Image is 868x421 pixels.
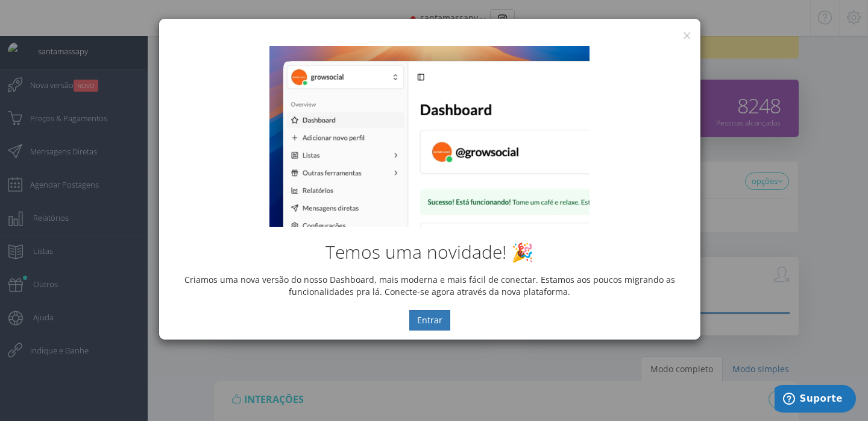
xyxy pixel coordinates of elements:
[682,27,691,43] button: ×
[168,242,691,262] h2: Temos uma novidade! 🎉
[409,310,450,331] button: Entrar
[168,274,691,298] p: Criamos uma nova versão do nosso Dashboard, mais moderna e mais fácil de conectar. Estamos aos po...
[775,385,856,415] iframe: Abre um widget para que você possa encontrar mais informações
[269,46,589,227] img: New Dashboard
